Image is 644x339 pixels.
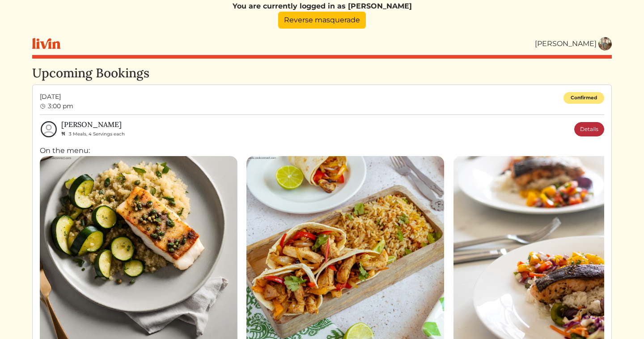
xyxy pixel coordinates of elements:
[598,37,612,51] img: b64703ed339b54c2c4b6dc4b178d5e4b
[535,38,597,49] div: [PERSON_NAME]
[48,102,73,110] span: 3:00 pm
[278,12,366,29] a: Reverse masquerade
[69,131,125,137] span: 3 Meals, 4 Servings each
[563,92,604,104] div: Confirmed
[32,38,60,49] img: livin-logo-a0d97d1a881af30f6274990eb6222085a2533c92bbd1e4f22c21b4f0d0e3210c.svg
[40,92,73,102] span: [DATE]
[61,120,125,129] h6: [PERSON_NAME]
[574,122,604,136] a: Details
[32,66,612,81] h3: Upcoming Bookings
[40,103,46,110] img: clock-b05ee3d0f9935d60bc54650fc25b6257a00041fd3bdc39e3e98414568feee22d.svg
[61,131,65,136] img: fork_knife_small-8e8c56121c6ac9ad617f7f0151facf9cb574b427d2b27dceffcaf97382ddc7e7.svg
[40,120,58,138] img: profile-circle-6dcd711754eaac681cb4e5fa6e5947ecf152da99a3a386d1f417117c42b37ef2.svg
